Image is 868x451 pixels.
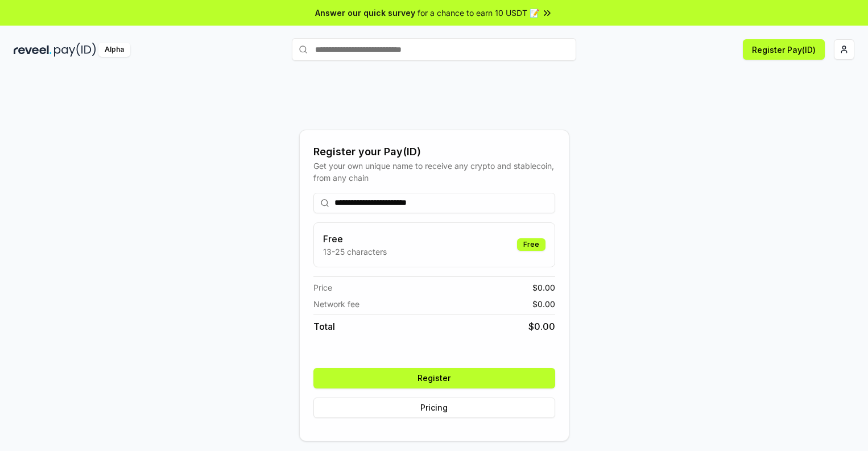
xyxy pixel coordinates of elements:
[313,398,555,418] button: Pricing
[54,43,96,57] img: pay_id
[532,298,555,310] span: $ 0.00
[315,7,415,19] span: Answer our quick survey
[313,282,332,293] span: Price
[528,320,555,333] span: $ 0.00
[313,160,555,184] div: Get your own unique name to receive any crypto and stablecoin, from any chain
[517,238,545,251] div: Free
[313,368,555,388] button: Register
[313,320,335,333] span: Total
[532,282,555,293] span: $ 0.00
[313,144,555,160] div: Register your Pay(ID)
[323,246,387,258] p: 13-25 characters
[743,39,825,60] button: Register Pay(ID)
[418,7,539,19] span: for a chance to earn 10 USDT 📝
[98,43,130,57] div: Alpha
[323,232,387,246] h3: Free
[313,298,359,310] span: Network fee
[14,43,52,57] img: reveel_dark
